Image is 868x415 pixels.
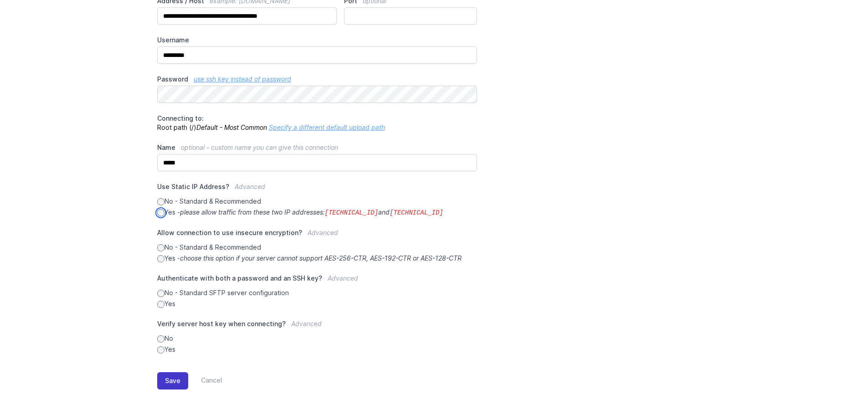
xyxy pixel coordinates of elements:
input: Yes -please allow traffic from these two IP addresses:[TECHNICAL_ID]and[TECHNICAL_ID] [157,209,164,216]
label: Yes - [157,254,478,263]
a: Specify a different default upload path [269,123,385,131]
label: No - Standard & Recommended [157,243,478,252]
a: use ssh key instead of password [194,75,291,83]
i: choose this option if your server cannot support AES-256-CTR, AES-192-CTR or AES-128-CTR [180,254,462,262]
span: Advanced [291,320,322,328]
i: Default - Most Common [196,123,267,131]
span: Advanced [235,183,265,190]
code: [TECHNICAL_ID] [390,209,443,216]
a: Cancel [188,372,222,389]
iframe: Drift Widget Chat Controller [822,369,857,404]
label: No [157,334,478,343]
input: No - Standard & Recommended [157,244,164,251]
label: Verify server host key when connecting? [157,319,478,334]
label: No - Standard & Recommended [157,197,478,206]
label: Yes - [157,208,478,217]
span: Advanced [328,274,358,282]
input: No - Standard SFTP server configuration [157,290,164,297]
i: please allow traffic from these two IP addresses: and [180,208,443,216]
label: No - Standard SFTP server configuration [157,288,478,297]
label: Authenticate with both a password and an SSH key? [157,274,478,288]
span: optional - custom name you can give this connection [181,143,338,151]
label: Allow connection to use insecure encryption? [157,228,478,243]
input: Yes -choose this option if your server cannot support AES-256-CTR, AES-192-CTR or AES-128-CTR [157,255,164,262]
label: Yes [157,299,478,308]
button: Save [157,372,188,389]
input: Yes [157,346,164,354]
input: Yes [157,301,164,308]
label: Username [157,36,478,45]
label: Yes [157,345,478,354]
p: Root path (/) [157,114,478,132]
span: Connecting to: [157,114,204,122]
code: [TECHNICAL_ID] [325,209,379,216]
span: Advanced [308,229,338,236]
label: Password [157,75,478,84]
label: Name [157,143,478,152]
input: No [157,335,164,343]
label: Use Static IP Address? [157,182,478,197]
input: No - Standard & Recommended [157,198,164,205]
